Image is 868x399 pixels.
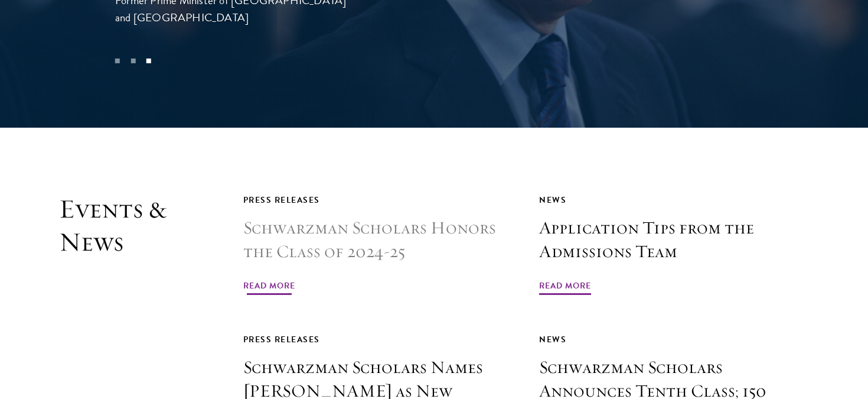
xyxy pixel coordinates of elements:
span: Read More [539,278,591,297]
span: Read More [243,278,295,297]
button: 3 of 3 [141,53,156,69]
h3: Application Tips from the Admissions Team [539,216,809,264]
h3: Schwarzman Scholars Honors the Class of 2024-25 [243,216,513,264]
div: News [539,193,809,207]
button: 2 of 3 [125,53,141,69]
div: News [539,332,809,347]
a: Press Releases Schwarzman Scholars Honors the Class of 2024-25 Read More [243,193,513,297]
div: Press Releases [243,193,513,207]
div: Press Releases [243,332,513,347]
a: News Application Tips from the Admissions Team Read More [539,193,809,297]
button: 1 of 3 [110,53,125,69]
